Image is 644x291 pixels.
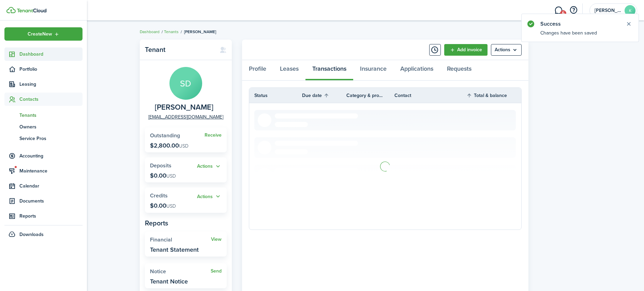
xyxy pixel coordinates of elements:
[4,209,83,223] a: Reports
[150,268,211,275] widget-stats-title: Notice
[19,197,83,205] span: Documents
[19,51,83,58] span: Dashboard
[4,109,83,121] a: Tenants
[242,60,273,81] a: Profile
[444,44,488,56] a: Add invoice
[145,218,227,228] panel-main-subtitle: Reports
[540,20,619,28] notify-title: Success
[429,44,441,56] button: Timeline
[197,163,222,170] button: Actions
[4,133,83,144] a: Service Pros
[552,2,565,19] a: Messaging
[522,29,639,42] notify-body: Changes have been saved
[164,29,179,35] a: Tenants
[491,44,522,56] menu-btn: Actions
[624,19,633,29] button: Close notify
[394,92,467,99] th: Contact
[353,60,393,81] a: Insurance
[145,46,213,54] panel-main-title: Tenant
[184,29,216,35] span: [PERSON_NAME]
[150,278,188,285] widget-stats-description: Tenant Notice
[140,29,160,35] a: Dashboard
[169,67,202,100] avatar-text: SD
[150,172,176,179] p: $0.00
[211,268,222,274] a: Send
[249,92,302,99] th: Status
[211,237,222,242] a: View
[166,172,176,180] span: USD
[440,60,478,81] a: Requests
[560,10,566,16] span: 5
[379,161,391,172] img: Loading
[150,142,189,149] p: $2,800.00
[17,9,46,13] img: TenantCloud
[19,135,83,142] span: Service Pros
[197,163,222,170] button: Open menu
[19,212,83,220] span: Reports
[4,47,83,61] a: Dashboard
[4,27,83,41] button: Open menu
[166,203,176,210] span: USD
[4,121,83,133] a: Owners
[6,7,16,13] img: TenantCloud
[179,142,189,150] span: USD
[393,60,440,81] a: Applications
[19,81,83,88] span: Leasing
[150,237,211,243] widget-stats-title: Financial
[28,32,52,37] span: Create New
[19,231,44,238] span: Downloads
[625,5,635,16] avatar-text: K
[595,8,622,13] span: Katie
[19,167,83,175] span: Maintenance
[19,123,83,130] span: Owners
[491,44,522,56] button: Open menu
[19,182,83,190] span: Calendar
[205,133,222,138] a: Receive
[273,60,305,81] a: Leases
[197,193,222,200] button: Open menu
[19,152,83,160] span: Accounting
[148,113,223,121] a: [EMAIL_ADDRESS][DOMAIN_NAME]
[150,162,171,169] span: Deposits
[346,92,394,99] th: Category & property
[150,246,199,253] widget-stats-description: Tenant Statement
[568,4,579,16] button: Open resource center
[150,131,180,139] span: Outstanding
[150,202,176,209] p: $0.00
[19,66,83,73] span: Portfolio
[155,103,213,112] span: Shannah Daymude
[19,96,83,103] span: Contacts
[197,193,222,200] button: Actions
[19,112,83,119] span: Tenants
[150,192,168,199] span: Credits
